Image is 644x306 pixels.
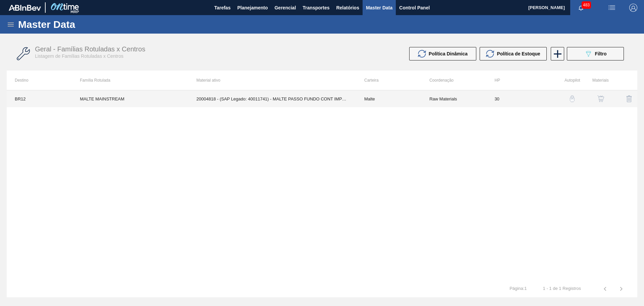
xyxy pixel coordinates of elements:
[608,4,616,12] img: userActions
[597,95,604,102] img: shopping-cart-icon
[72,71,188,90] th: Família Rotulada
[497,51,540,56] span: Política de Estoque
[564,91,580,107] button: auto-pilot-icon
[421,90,486,107] td: Raw Materials
[625,95,633,103] img: delete-icon
[366,4,392,12] span: Master Data
[421,71,486,90] th: Coordenação
[563,47,627,60] div: Filtrar Família Rotulada x Centro
[486,71,551,90] th: HP
[399,4,430,12] span: Control Panel
[567,47,624,60] button: Filtro
[621,91,637,107] button: delete-icon
[584,91,609,107] div: Ver Materiais
[189,90,356,107] td: 20004818 - (SAP Legado: 40011741) - MALTE PASSO FUNDO CONT IMPORT SUP 40%
[356,71,421,90] th: Carteira
[595,51,607,56] span: Filtro
[480,47,550,60] div: Atualizar Política de Estoque em Massa
[237,4,268,12] span: Planejamento
[535,280,589,291] td: 1 - 1 de 1 Registros
[429,51,468,56] span: Política Dinâmica
[35,53,123,59] span: Listagem de Famílias Rotuladas x Centros
[356,90,421,107] td: Malte
[409,47,476,60] button: Política Dinâmica
[9,5,41,11] img: TNhmsLtSVTkK8tSr43FrP2fwEKptu5GPRR3wAAAABJRU5ErkJggg==
[486,90,551,107] td: 30
[214,4,231,12] span: Tarefas
[555,91,580,107] div: Configuração Auto Pilot
[629,4,637,12] img: Logout
[18,20,137,28] h1: Master Data
[72,90,188,107] td: MALTE MAINSTREAM
[552,71,580,90] th: Autopilot
[7,90,72,107] td: BR12
[550,47,563,60] div: Nova Família Rotulada x Centro
[35,45,145,53] span: Geral - Famílias Rotuladas x Centros
[593,91,609,107] button: shopping-cart-icon
[569,95,576,102] img: auto-pilot-icon
[580,71,609,90] th: Materiais
[303,4,329,12] span: Transportes
[480,47,547,60] button: Política de Estoque
[570,3,592,12] button: Notificações
[582,1,591,9] span: 483
[189,71,356,90] th: Material ativo
[409,47,480,60] div: Atualizar Política Dinâmica
[612,91,637,107] div: Excluir Família Rotulada X Centro
[7,71,72,90] th: Destino
[336,4,359,12] span: Relatórios
[274,4,296,12] span: Gerencial
[501,280,535,291] td: Página : 1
